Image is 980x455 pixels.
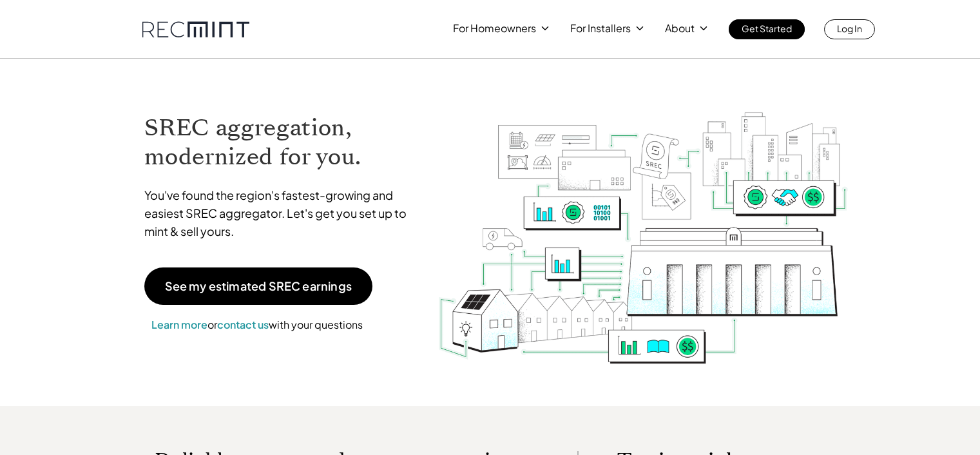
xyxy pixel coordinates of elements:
p: For Installers [570,19,631,37]
a: Get Started [729,19,805,39]
a: See my estimated SREC earnings [144,267,372,305]
img: RECmint value cycle [437,78,849,367]
a: Log In [824,19,875,39]
p: Get Started [742,19,792,37]
a: Learn more [151,318,207,331]
p: or with your questions [144,316,370,333]
p: You've found the region's fastest-growing and easiest SREC aggregator. Let's get you set up to mi... [144,186,419,240]
p: About [665,19,695,37]
p: See my estimated SREC earnings [165,280,352,292]
a: contact us [217,318,269,331]
p: For Homeowners [453,19,536,37]
p: Log In [837,19,862,37]
h1: SREC aggregation, modernized for you. [144,113,419,171]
